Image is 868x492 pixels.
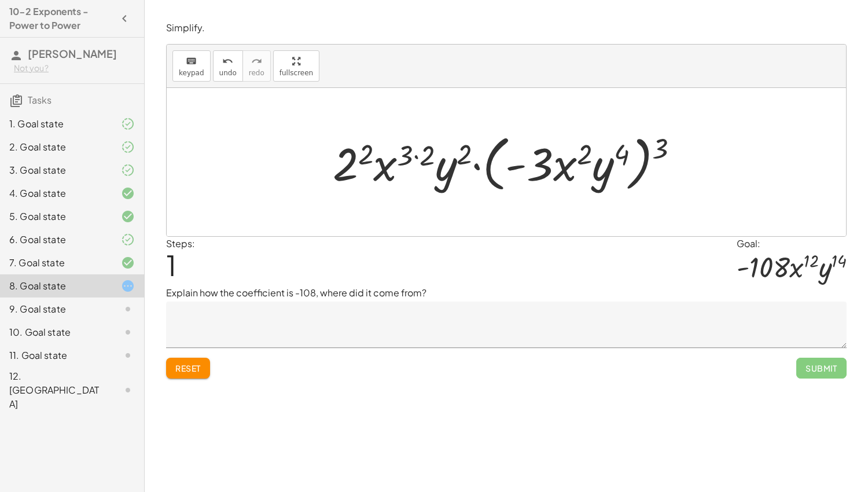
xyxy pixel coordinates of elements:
[249,69,264,77] span: redo
[242,50,271,82] button: redoredo
[279,69,313,77] span: fullscreen
[9,256,102,270] div: 7. Goal state
[179,69,204,77] span: keypad
[737,237,847,251] div: Goal:
[14,63,135,74] div: Not you?
[175,363,201,373] span: Reset
[121,233,135,247] i: Task finished and part of it marked as correct.
[28,47,117,60] span: [PERSON_NAME]
[222,54,233,68] i: undo
[219,69,237,77] span: undo
[121,256,135,270] i: Task finished and correct.
[172,50,211,82] button: keyboardkeypad
[121,210,135,223] i: Task finished and correct.
[273,50,319,82] button: fullscreen
[9,302,102,316] div: 9. Goal state
[9,210,102,223] div: 5. Goal state
[9,117,102,131] div: 1. Goal state
[121,186,135,200] i: Task finished and correct.
[166,286,847,300] p: Explain how the coefficient is -108, where did it come from?
[186,54,197,68] i: keyboard
[213,50,243,82] button: undoundo
[9,163,102,177] div: 3. Goal state
[121,279,135,293] i: Task started.
[9,233,102,247] div: 6. Goal state
[166,247,176,282] span: 1
[121,163,135,177] i: Task finished and part of it marked as correct.
[28,94,52,106] span: Tasks
[121,140,135,154] i: Task finished and part of it marked as correct.
[9,348,102,362] div: 11. Goal state
[9,369,102,411] div: 12. [GEOGRAPHIC_DATA]
[9,186,102,200] div: 4. Goal state
[166,237,195,249] label: Steps:
[121,302,135,316] i: Task not started.
[9,140,102,154] div: 2. Goal state
[166,358,210,379] button: Reset
[251,54,262,68] i: redo
[166,21,847,35] p: Simplify.
[121,348,135,362] i: Task not started.
[9,5,114,32] h4: 10-2 Exponents - Power to Power
[121,325,135,339] i: Task not started.
[121,117,135,131] i: Task finished and part of it marked as correct.
[9,279,102,293] div: 8. Goal state
[121,383,135,397] i: Task not started.
[9,325,102,339] div: 10. Goal state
